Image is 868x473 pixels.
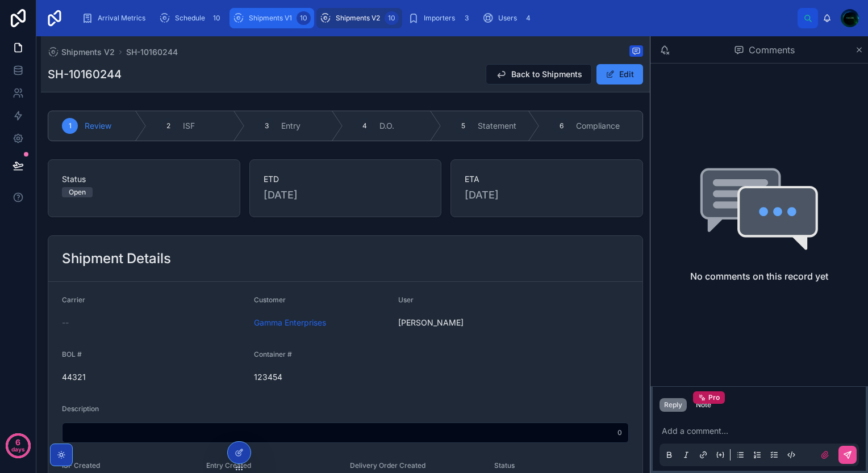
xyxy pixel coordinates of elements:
span: Customer [254,295,286,304]
button: Edit [596,64,643,85]
span: Entry [281,120,301,132]
span: Carrier [62,295,85,304]
div: Open [69,187,86,197]
div: 10 [297,11,311,25]
span: Entry Created [206,461,251,470]
span: Shipments V2 [336,14,380,23]
h1: SH-10160244 [48,66,122,82]
button: Reply [660,398,687,412]
a: Arrival Metrics [78,8,153,28]
span: 2 [166,121,170,130]
span: 6 [560,121,564,130]
a: Gamma Enterprises [254,317,326,328]
span: Arrival Metrics [98,14,145,23]
div: 10 [210,11,224,25]
a: Shipments V2 [48,47,115,58]
span: ISF [183,120,195,132]
span: User [398,295,414,304]
img: App logo [45,9,64,27]
span: Back to Shipments [511,69,582,80]
a: Users4 [479,8,539,28]
p: 6 [15,437,20,448]
a: Schedule10 [156,8,227,28]
div: Note [696,400,711,409]
a: Importers3 [404,8,477,28]
a: Shipments V210 [316,8,402,28]
span: 4 [362,121,367,130]
span: Importers [424,14,455,23]
a: SH-10160244 [126,47,178,58]
span: Status [494,461,515,470]
span: BOL # [62,350,82,358]
span: Shipments V1 [249,14,292,23]
h2: No comments on this record yet [690,269,828,283]
p: days [11,441,25,457]
a: Shipments V110 [229,8,314,28]
span: 5 [461,121,465,130]
span: 44321 [62,371,245,383]
span: Statement [478,120,516,132]
span: 1 [69,121,72,130]
span: Users [498,14,517,23]
span: Pro [708,393,720,402]
button: NotePro [691,398,716,412]
div: scrollable content [73,6,798,31]
span: Status [62,174,226,185]
span: ETA [465,174,629,185]
span: Container # [254,350,292,358]
span: Review [85,120,111,132]
span: Delivery Order Created [350,461,425,470]
h2: Shipment Details [62,250,171,268]
span: [DATE] [465,187,629,203]
div: 10 [385,11,399,25]
div: 3 [460,11,473,25]
span: 3 [265,121,269,130]
span: ETD [264,174,428,185]
span: [PERSON_NAME] [398,317,464,328]
span: ISF Created [62,461,100,470]
span: Compliance [576,120,620,132]
span: Description [62,404,99,413]
div: 4 [521,11,535,25]
span: 123454 [254,371,437,383]
span: -- [62,317,69,328]
span: D.O. [379,120,394,132]
span: [DATE] [264,187,428,203]
button: Back to Shipments [486,64,592,85]
span: Comments [749,43,795,57]
span: Shipments V2 [61,47,115,58]
span: Schedule [175,14,205,23]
